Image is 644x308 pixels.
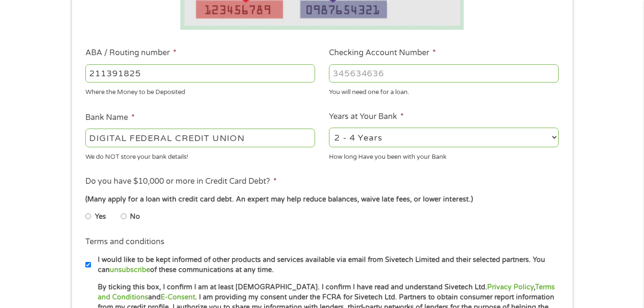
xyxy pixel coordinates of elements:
[95,212,106,222] label: Yes
[85,237,164,247] label: Terms and conditions
[91,255,562,275] label: I would like to be kept informed of other products and services available via email from Sivetech...
[85,149,315,162] div: We do NOT store your bank details!
[85,194,558,205] div: (Many apply for a loan with credit card debt. An expert may help reduce balances, waive late fees...
[85,48,176,58] label: ABA / Routing number
[85,84,315,97] div: Where the Money to be Deposited
[329,48,436,58] label: Checking Account Number
[110,266,150,274] a: unsubscribe
[329,149,559,162] div: How long Have you been with your Bank
[329,84,559,97] div: You will need one for a loan.
[329,112,404,122] label: Years at Your Bank
[85,64,315,83] input: 263177916
[130,212,140,222] label: No
[487,283,534,291] a: Privacy Policy
[98,283,555,301] a: Terms and Conditions
[85,177,277,187] label: Do you have $10,000 or more in Credit Card Debt?
[329,64,559,83] input: 345634636
[85,113,135,123] label: Bank Name
[161,293,195,301] a: E-Consent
